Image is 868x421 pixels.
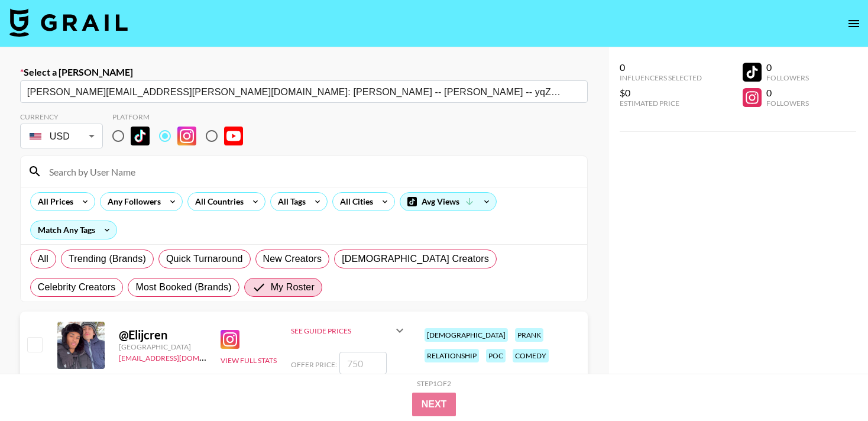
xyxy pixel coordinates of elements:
div: prank [515,328,543,342]
div: All Prices [31,193,76,210]
img: TikTok [131,127,150,145]
span: Most Booked (Brands) [135,280,231,294]
input: Search by User Name [42,162,580,181]
div: Avg Views [400,193,496,210]
span: Offer Price: [291,360,337,369]
div: Influencers Selected [620,73,702,82]
div: poc [486,349,506,362]
div: Estimated Price [620,99,702,108]
div: All Cities [333,193,375,210]
div: 0 [620,61,702,73]
span: Celebrity Creators [38,280,116,294]
img: Instagram [177,127,196,145]
img: Grail Talent [9,8,128,37]
div: Step 1 of 2 [417,379,451,388]
div: relationship [425,349,479,362]
img: Instagram [221,330,239,349]
div: See Guide Prices [291,326,393,335]
label: Select a [PERSON_NAME] [20,66,588,78]
div: @ Elijcren [119,328,206,342]
div: Match Any Tags [31,221,116,239]
img: YouTube [224,127,243,145]
div: Any Followers [101,193,163,210]
button: View Full Stats [221,356,277,365]
div: Platform [112,112,252,121]
div: See Guide Prices [291,316,407,345]
div: $0 [620,87,702,99]
button: Next [412,393,456,416]
a: [EMAIL_ADDRESS][DOMAIN_NAME] [119,351,238,362]
span: New Creators [263,252,322,266]
div: All Countries [188,193,246,210]
div: Followers [766,99,809,108]
div: 0 [766,87,809,99]
span: All [38,252,48,266]
div: comedy [513,349,549,362]
button: open drawer [842,12,866,35]
div: Followers [766,73,809,82]
div: [DEMOGRAPHIC_DATA] [425,328,508,342]
span: My Roster [271,280,315,294]
div: [GEOGRAPHIC_DATA] [119,342,206,351]
span: Quick Turnaround [166,252,243,266]
span: Trending (Brands) [69,252,146,266]
div: All Tags [271,193,308,210]
div: 0 [766,61,809,73]
div: Currency [20,112,103,121]
div: USD [22,126,101,147]
input: 750 [339,352,387,374]
span: [DEMOGRAPHIC_DATA] Creators [342,252,489,266]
